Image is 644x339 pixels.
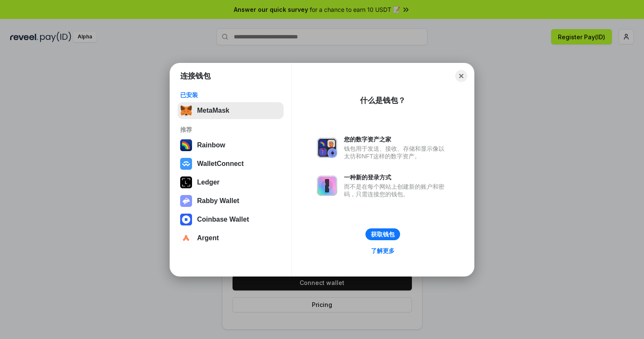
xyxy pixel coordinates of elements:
div: Rainbow [197,141,225,149]
div: 钱包用于发送、接收、存储和显示像以太坊和NFT这样的数字资产。 [344,145,449,160]
button: Argent [178,230,284,247]
img: svg+xml,%3Csvg%20xmlns%3D%22http%3A%2F%2Fwww.w3.org%2F2000%2Fsvg%22%20width%3D%2228%22%20height%3... [180,176,192,188]
button: Rainbow [178,137,284,154]
div: Argent [197,234,219,242]
div: Rabby Wallet [197,197,239,205]
button: Coinbase Wallet [178,211,284,228]
div: 了解更多 [371,247,395,255]
div: 一种新的登录方式 [344,174,449,181]
img: svg+xml,%3Csvg%20fill%3D%22none%22%20height%3D%2233%22%20viewBox%3D%220%200%2035%2033%22%20width%... [180,105,192,117]
button: MetaMask [178,102,284,119]
div: 获取钱包 [371,231,395,238]
div: 而不是在每个网站上创建新的账户和密码，只需连接您的钱包。 [344,183,449,198]
button: 获取钱包 [365,228,400,240]
h1: 连接钱包 [180,71,211,81]
div: MetaMask [197,107,229,114]
div: 已安装 [180,91,281,99]
img: svg+xml,%3Csvg%20width%3D%22120%22%20height%3D%22120%22%20viewBox%3D%220%200%20120%20120%22%20fil... [180,139,192,151]
img: svg+xml,%3Csvg%20xmlns%3D%22http%3A%2F%2Fwww.w3.org%2F2000%2Fsvg%22%20fill%3D%22none%22%20viewBox... [317,176,337,196]
div: 您的数字资产之家 [344,136,449,143]
div: Coinbase Wallet [197,216,249,223]
div: Ledger [197,179,219,186]
button: Rabby Wallet [178,193,284,209]
div: WalletConnect [197,160,244,168]
div: 什么是钱包？ [360,95,406,106]
img: svg+xml,%3Csvg%20xmlns%3D%22http%3A%2F%2Fwww.w3.org%2F2000%2Fsvg%22%20fill%3D%22none%22%20viewBox... [180,195,192,207]
img: svg+xml,%3Csvg%20width%3D%2228%22%20height%3D%2228%22%20viewBox%3D%220%200%2028%2028%22%20fill%3D... [180,158,192,170]
img: svg+xml,%3Csvg%20xmlns%3D%22http%3A%2F%2Fwww.w3.org%2F2000%2Fsvg%22%20fill%3D%22none%22%20viewBox... [317,138,337,158]
img: svg+xml,%3Csvg%20width%3D%2228%22%20height%3D%2228%22%20viewBox%3D%220%200%2028%2028%22%20fill%3D... [180,232,192,244]
a: 了解更多 [366,245,400,256]
div: 推荐 [180,126,281,133]
button: WalletConnect [178,155,284,172]
button: Close [455,70,467,82]
button: Ledger [178,174,284,191]
img: svg+xml,%3Csvg%20width%3D%2228%22%20height%3D%2228%22%20viewBox%3D%220%200%2028%2028%22%20fill%3D... [180,214,192,225]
